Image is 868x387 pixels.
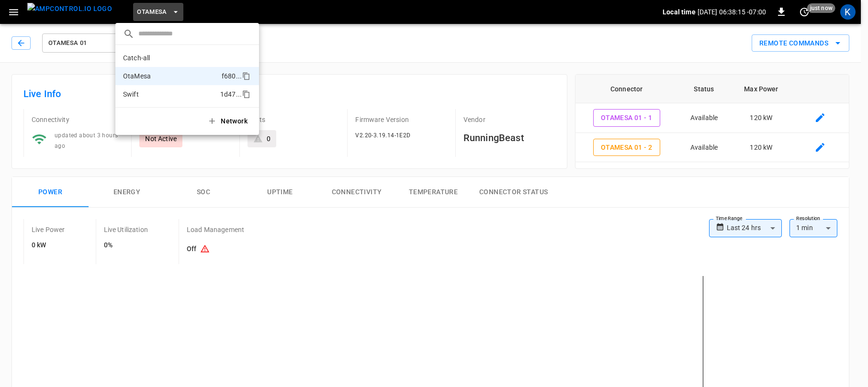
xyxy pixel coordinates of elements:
[202,111,255,131] button: Network
[123,53,216,63] p: Catch-all
[241,88,252,100] div: copy
[123,89,216,99] p: Swift
[123,71,218,81] p: OtaMesa
[241,70,252,82] div: copy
